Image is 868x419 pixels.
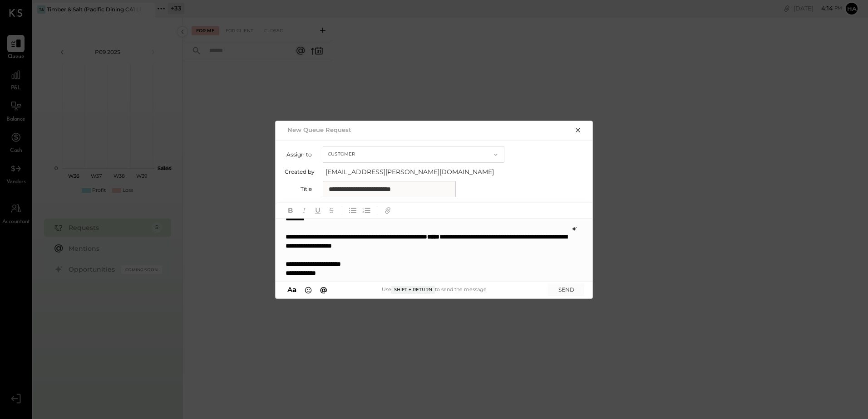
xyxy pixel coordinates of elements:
[320,285,327,294] span: @
[285,168,315,175] label: Created by
[382,205,394,216] button: Add URL
[323,146,504,163] button: Customer
[285,285,299,295] button: Aa
[285,205,296,216] button: Bold
[317,285,330,295] button: @
[312,205,324,216] button: Underline
[330,286,539,294] div: Use to send the message
[285,185,312,192] label: Title
[298,205,310,216] button: Italic
[325,167,507,176] span: [EMAIL_ADDRESS][PERSON_NAME][DOMAIN_NAME]
[285,151,312,158] label: Assign to
[292,285,296,294] span: a
[287,126,351,133] h2: New Queue Request
[347,205,359,216] button: Unordered List
[325,205,337,216] button: Strikethrough
[360,205,372,216] button: Ordered List
[548,283,584,296] button: SEND
[391,286,435,294] span: Shift + Return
